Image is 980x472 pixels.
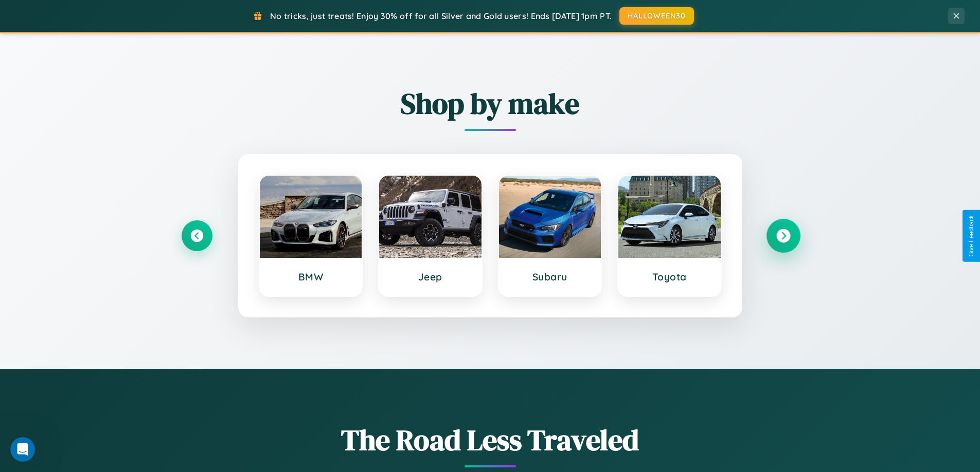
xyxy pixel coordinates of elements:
div: Give Feedback [968,215,975,257]
h2: Shop by make [182,84,799,123]
button: HALLOWEEN30 [619,7,694,25]
h3: Jeep [389,271,471,283]
h3: Subaru [509,271,591,283]
iframe: Intercom live chat [10,437,35,462]
h3: BMW [270,271,352,283]
h1: The Road Less Traveled [182,420,799,460]
h3: Toyota [629,271,710,283]
span: No tricks, just treats! Enjoy 30% off for all Silver and Gold users! Ends [DATE] 1pm PT. [270,11,612,21]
